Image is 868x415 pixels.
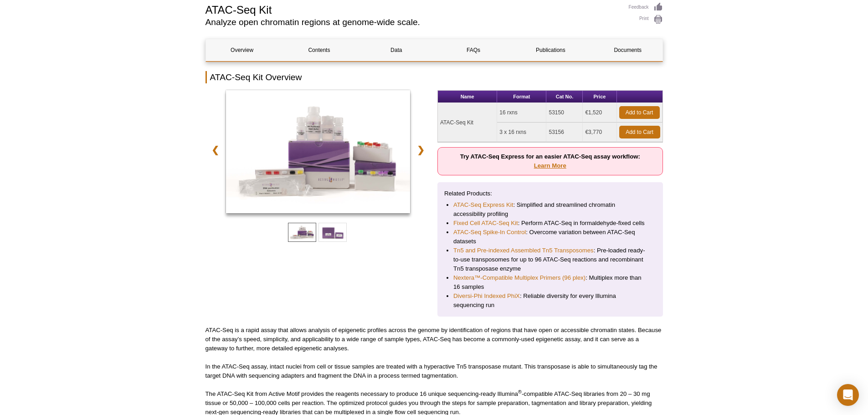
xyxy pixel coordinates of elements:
[629,2,663,12] a: Feedback
[205,71,663,83] h2: ATAC-Seq Kit Overview
[453,246,647,273] li: : Pre-loaded ready-to-use transposomes for up to 96 ATAC-Seq reactions and recombinant Tn5 transp...
[583,91,616,103] th: Price
[411,139,431,160] a: ❯
[546,103,583,123] td: 53150
[453,228,647,246] li: : Overcome variation between ATAC-Seq datasets
[546,91,583,103] th: Cat No.
[205,139,225,160] a: ❮
[453,200,513,210] a: ATAC-Seq Express Kit
[453,228,526,237] a: ATAC-Seq Spike-In Control
[205,362,663,380] p: In the ATAC-Seq assay, intact nuclei from cell or tissue samples are treated with a hyperactive T...
[629,15,663,25] a: Print
[460,153,640,169] strong: Try ATAC-Seq Express for an easier ATAC-Seq assay workflow:
[453,273,586,282] a: Nextera™-Compatible Multiplex Primers (96 plex)
[226,90,411,216] a: ATAC-Seq Kit
[534,162,566,169] a: Learn More
[497,123,546,142] td: 3 x 16 rxns
[591,39,664,61] a: Documents
[205,2,620,16] h1: ATAC-Seq Kit
[497,91,546,103] th: Format
[453,219,647,228] li: : Perform ATAC-Seq in formaldehyde-fixed cells
[438,103,497,142] td: ATAC-Seq Kit
[619,126,660,138] a: Add to Cart
[444,189,656,198] p: Related Products:
[453,200,647,219] li: : Simplified and streamlined chromatin accessibility profiling
[453,246,594,255] a: Tn5 and Pre-indexed Assembled Tn5 Transposomes
[205,18,620,26] h2: Analyze open chromatin regions at genome-wide scale.
[360,39,432,61] a: Data
[546,123,583,142] td: 53156
[438,91,497,103] th: Name
[226,90,411,213] img: ATAC-Seq Kit
[514,39,587,61] a: Publications
[206,39,278,61] a: Overview
[619,106,660,119] a: Add to Cart
[453,273,647,292] li: : Multiplex more than 16 samples
[453,219,518,228] a: Fixed Cell ATAC-Seq Kit
[497,103,546,123] td: 16 rxns
[437,39,509,61] a: FAQs
[205,326,663,353] p: ATAC-Seq is a rapid assay that allows analysis of epigenetic profiles across the genome by identi...
[453,292,647,310] li: : Reliable diversity for every Illumina sequencing run
[453,292,520,301] a: Diversi-Phi Indexed PhiX
[837,384,859,406] div: Open Intercom Messenger
[583,123,616,142] td: €3,770
[283,39,355,61] a: Contents
[518,389,522,395] sup: ®
[583,103,616,123] td: €1,520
